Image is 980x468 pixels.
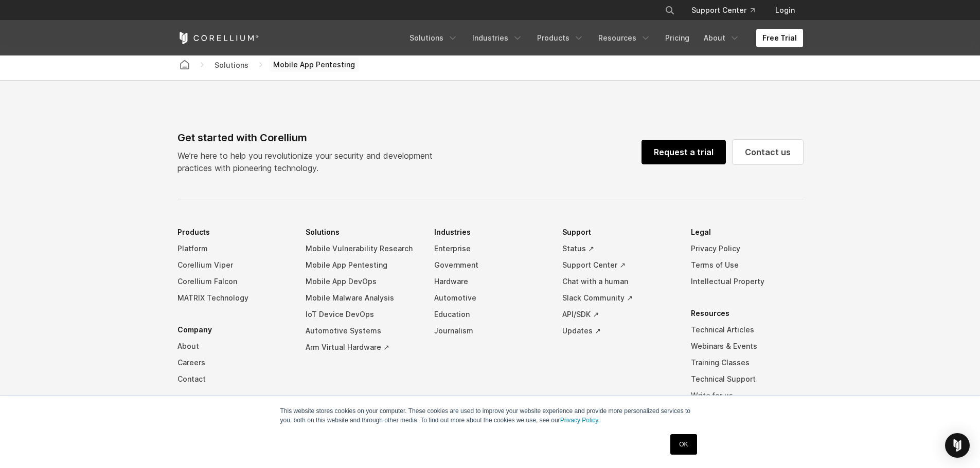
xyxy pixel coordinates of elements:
a: Mobile App DevOps [306,273,418,290]
a: Mobile Malware Analysis [306,290,418,306]
a: Mobile Vulnerability Research [306,240,418,257]
a: Training Classes [691,354,803,371]
a: Hardware [434,273,546,290]
a: Login [767,1,803,20]
a: Automotive [434,290,546,306]
a: Privacy Policy [691,240,803,257]
a: Arm Virtual Hardware ↗ [306,339,418,355]
a: Journalism [434,323,546,339]
span: Solutions [210,59,253,71]
p: This website stores cookies on your computer. These cookies are used to improve your website expe... [280,406,700,425]
a: IoT Device DevOps [306,306,418,323]
a: Terms of Use [691,257,803,273]
a: Technical Support [691,371,803,387]
a: Platform [177,240,290,257]
div: Navigation Menu [177,224,803,446]
p: We’re here to help you revolutionize your security and development practices with pioneering tech... [177,149,441,174]
div: Open Intercom Messenger [945,433,970,458]
a: Updates ↗ [562,323,674,339]
a: Products [531,29,590,47]
a: Support Center ↗ [562,257,674,273]
a: About [698,29,746,47]
a: OK [670,434,697,455]
a: Contact us [733,140,803,164]
a: Request a trial [642,140,726,164]
div: Solutions [210,60,253,70]
div: Navigation Menu [403,29,803,47]
a: Careers [177,354,290,371]
a: Support Center [683,1,763,20]
a: Education [434,306,546,323]
a: Status ↗ [562,240,674,257]
div: Get started with Corellium [177,130,441,145]
a: Mobile App Pentesting [306,257,418,273]
a: Government [434,257,546,273]
a: MATRIX Technology [177,290,290,306]
a: Solutions [403,29,464,47]
a: Corellium Home [177,32,259,44]
a: Enterprise [434,240,546,257]
span: Mobile App Pentesting [269,58,359,72]
a: Corellium Falcon [177,273,290,290]
a: Corellium Viper [177,257,290,273]
a: Privacy Policy. [560,417,600,424]
a: Webinars & Events [691,338,803,354]
a: Free Trial [756,29,803,47]
a: Industries [466,29,529,47]
a: Intellectual Property [691,273,803,290]
a: About [177,338,290,354]
a: Corellium home [175,58,194,72]
a: Contact [177,371,290,387]
a: Chat with a human [562,273,674,290]
a: API/SDK ↗ [562,306,674,323]
a: Resources [592,29,657,47]
a: Automotive Systems [306,323,418,339]
a: Pricing [659,29,696,47]
div: Navigation Menu [652,1,803,20]
button: Search [661,1,679,20]
a: Technical Articles [691,322,803,338]
a: Slack Community ↗ [562,290,674,306]
a: Write for us [691,387,803,404]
